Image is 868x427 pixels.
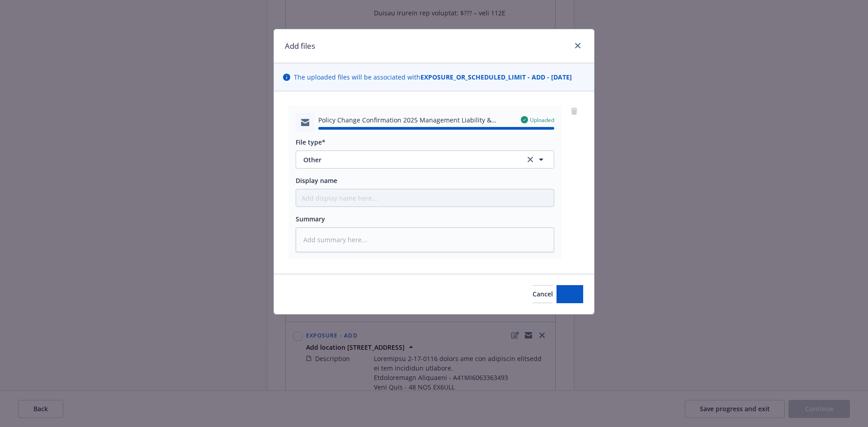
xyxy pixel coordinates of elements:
span: Display name [296,176,337,185]
button: Add files [557,285,583,303]
span: Uploaded [530,116,554,124]
input: Add display name here... [296,189,554,206]
span: The uploaded files will be associated with [294,72,572,82]
strong: EXPOSURE_OR_SCHEDULED_LIMIT - ADD - [DATE] [420,73,572,81]
button: Otherclear selection [296,150,554,169]
a: clear selection [525,154,536,165]
span: File type* [296,138,325,146]
span: Cancel [533,290,553,298]
span: Other [303,155,513,164]
span: Add files [557,290,583,298]
h1: Add files [285,40,315,52]
button: Cancel [533,285,553,303]
span: Summary [296,215,325,223]
a: close [572,40,583,51]
a: remove [569,106,580,117]
span: Policy Change Confirmation 2025 Management Liability & Professional Liability - Add location [STR... [318,115,514,125]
